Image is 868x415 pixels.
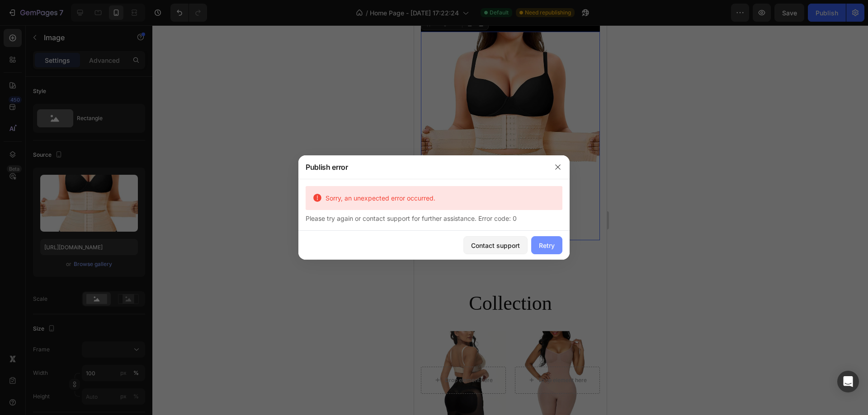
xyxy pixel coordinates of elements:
div: Drop element here [31,351,79,359]
div: Background Image [7,306,92,404]
button: Contact support [463,236,528,254]
div: Drop element here [125,351,173,359]
div: Overlay [101,306,186,404]
img: Alt Image [7,6,186,215]
div: Overlay [7,306,92,404]
div: Publish error [298,155,546,179]
div: Retry [539,241,555,250]
div: Please try again or contact support for further assistance. Error code: 0 [306,214,562,223]
button: Retry [531,236,562,254]
div: Background Image [101,306,186,404]
div: Open Intercom Messenger [837,371,859,392]
div: Contact support [471,241,520,250]
h2: Collection [7,266,186,291]
div: Sorry, an unexpected error occurred. [322,193,555,203]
